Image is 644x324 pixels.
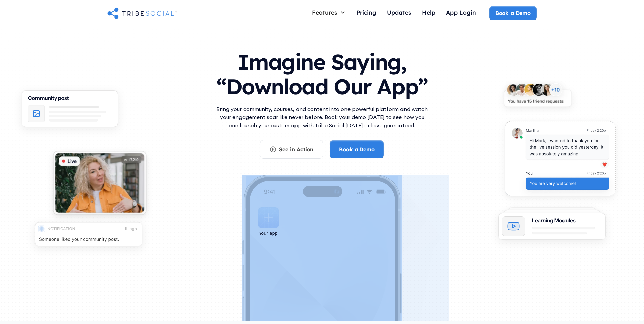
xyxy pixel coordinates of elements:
div: Features [312,9,337,16]
a: App Login [441,6,481,20]
img: An illustration of Live video [45,145,154,225]
a: Help [417,6,441,20]
a: Updates [382,6,417,20]
h1: Imagine Saying, “Download Our App” [215,43,429,102]
a: Pricing [351,6,382,20]
a: See in Action [260,140,323,159]
div: See in Action [279,146,313,153]
div: App Login [446,9,476,16]
div: Help [422,9,435,16]
div: Updates [387,9,411,16]
div: Your app [259,230,277,237]
a: Book a Demo [489,6,537,20]
div: Features [307,6,351,19]
a: Book a Demo [330,140,384,158]
img: An illustration of New friends requests [496,77,580,117]
img: An illustration of push notification [26,216,151,257]
img: An illustration of Community Feed [13,84,127,138]
a: home [107,6,177,20]
div: Pricing [356,9,376,16]
img: An illustration of chat [496,114,625,208]
p: Bring your community, courses, and content into one powerful platform and watch your engagement s... [215,105,429,129]
img: An illustration of Learning Modules [489,202,615,251]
